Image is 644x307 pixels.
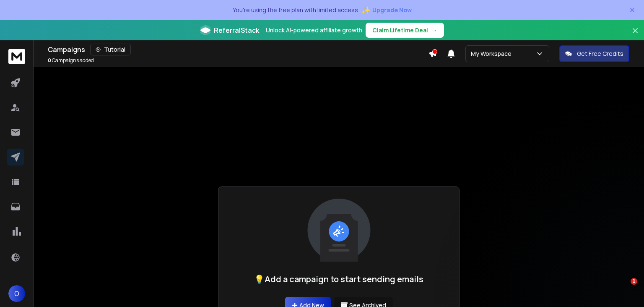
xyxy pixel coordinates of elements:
p: Campaigns added [48,57,94,64]
span: ReferralStack [214,25,259,35]
div: Campaigns [48,44,428,55]
button: ✨Upgrade Now [361,2,412,18]
button: Get Free Credits [559,45,629,62]
span: Upgrade Now [372,6,412,14]
h1: 💡Add a campaign to start sending emails [254,273,423,285]
p: My Workspace [471,50,515,58]
button: Claim Lifetime Deal→ [366,23,444,38]
button: Tutorial [90,44,131,55]
span: ✨ [361,4,371,16]
span: 1 [631,278,637,285]
p: Get Free Credits [577,50,623,58]
span: → [431,26,437,34]
button: O [8,285,25,302]
p: You're using the free plan with limited access [233,6,358,14]
iframe: Intercom live chat [613,278,634,298]
button: Close banner [630,25,641,45]
p: Unlock AI-powered affiliate growth [266,26,362,34]
span: 0 [48,57,51,64]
